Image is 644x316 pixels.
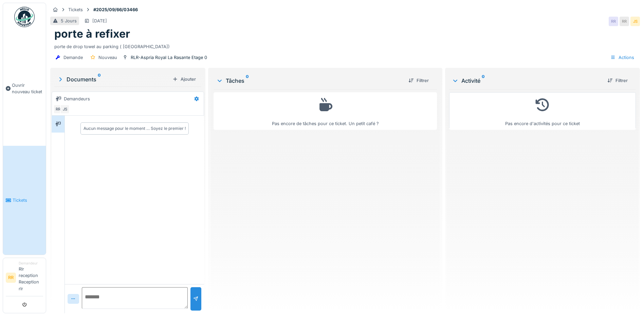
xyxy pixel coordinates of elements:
[54,41,636,50] div: porte de drop towel au parking ( [GEOGRAPHIC_DATA])
[607,53,637,62] div: Actions
[406,76,431,85] div: Filtrer
[53,104,63,114] div: RR
[482,77,485,85] sup: 0
[605,76,630,85] div: Filtrer
[19,261,43,295] li: Rlr reception Reception rlr
[92,18,107,24] div: [DATE]
[63,54,83,61] div: Demande
[246,77,249,85] sup: 0
[131,54,207,61] div: RLR-Aspria Royal La Rasante Etage 0
[54,27,130,40] h1: porte à refixer
[19,261,43,266] div: Demandeur
[68,6,83,13] div: Tickets
[12,82,43,95] span: Ouvrir nouveau ticket
[14,7,35,27] img: Badge_color-CXgf-gQk.svg
[98,75,101,83] sup: 0
[64,96,90,102] div: Demandeurs
[630,17,640,26] div: JS
[6,273,16,283] li: RR
[84,125,186,132] div: Aucun message pour le moment … Soyez le premier !
[3,31,46,146] a: Ouvrir nouveau ticket
[60,104,70,114] div: JS
[3,146,46,254] a: Tickets
[6,261,43,296] a: RR DemandeurRlr reception Reception rlr
[218,95,433,127] div: Pas encore de tâches pour ce ticket. Un petit café ?
[98,54,117,61] div: Nouveau
[454,95,631,127] div: Pas encore d'activités pour ce ticket
[170,75,199,84] div: Ajouter
[609,17,618,26] div: RR
[13,197,43,203] span: Tickets
[57,75,170,83] div: Documents
[216,77,403,85] div: Tâches
[61,18,77,24] div: 5 Jours
[620,17,629,26] div: RR
[91,6,141,13] strong: #2025/09/66/03466
[452,77,602,85] div: Activité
